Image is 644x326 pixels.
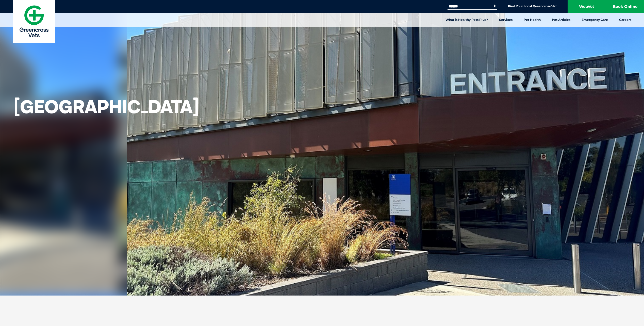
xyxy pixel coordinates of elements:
[508,4,557,8] a: Find Your Local Greencross Vet
[518,13,546,27] a: Pet Health
[493,13,518,27] a: Services
[614,13,637,27] a: Careers
[546,13,576,27] a: Pet Articles
[576,13,614,27] a: Emergency Care
[440,13,493,27] a: What is Healthy Pets Plus?
[492,4,497,9] button: Search
[14,96,199,118] h1: [GEOGRAPHIC_DATA]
